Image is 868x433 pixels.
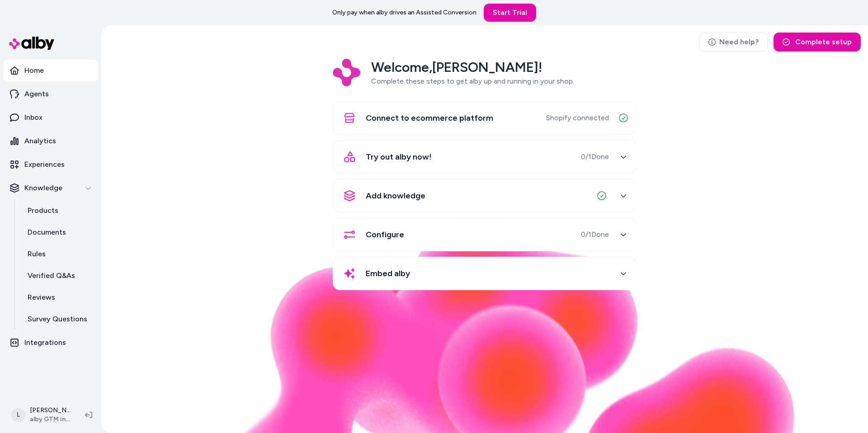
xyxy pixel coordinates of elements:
p: Home [24,65,44,76]
a: Survey Questions [19,308,98,330]
span: L [11,408,25,422]
p: Rules [28,249,46,259]
span: Add knowledge [366,189,425,202]
p: Survey Questions [28,314,87,325]
a: Verified Q&As [19,265,98,287]
button: Try out alby now!0/1Done [339,146,631,168]
p: Inbox [24,112,42,123]
a: Need help? [699,33,768,52]
a: Documents [19,221,98,243]
span: 0 / 1 Done [581,229,609,240]
p: Only pay when alby drives an Assisted Conversion [332,8,476,17]
span: Embed alby [366,267,410,280]
button: Connect to ecommerce platformShopify connected [339,107,631,129]
span: Try out alby now! [366,151,432,163]
span: Complete these steps to get alby up and running in your shop. [371,77,574,85]
a: Reviews [19,287,98,308]
p: Analytics [24,136,56,146]
p: Reviews [28,292,55,303]
p: Agents [24,89,49,99]
a: Experiences [4,154,98,175]
a: Integrations [4,332,98,353]
span: Shopify connected [546,113,609,123]
button: Add knowledge [339,185,631,207]
img: alby Logo [9,37,54,50]
button: Configure0/1Done [339,224,631,245]
a: Analytics [4,130,98,152]
button: Complete setup [774,33,861,52]
span: 0 / 1 Done [581,151,609,162]
p: Knowledge [24,183,62,193]
h2: Welcome, [PERSON_NAME] ! [371,59,574,76]
span: Connect to ecommerce platform [366,112,493,124]
a: Inbox [4,107,98,128]
img: alby Bubble [174,217,796,433]
p: Experiences [24,159,65,170]
a: Agents [4,83,98,105]
p: Products [28,205,58,216]
button: L[PERSON_NAME]alby GTM internal [5,400,78,429]
a: Start Trial [484,4,536,22]
a: Rules [19,243,98,265]
p: Verified Q&As [28,270,75,281]
img: Logo [333,59,360,86]
a: Home [4,60,98,81]
p: Documents [28,227,66,238]
button: Embed alby [339,263,631,284]
a: Products [19,200,98,221]
span: Configure [366,228,404,241]
p: Integrations [24,337,66,348]
button: Knowledge [4,177,98,199]
p: [PERSON_NAME] [30,406,71,415]
span: alby GTM internal [30,415,71,424]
